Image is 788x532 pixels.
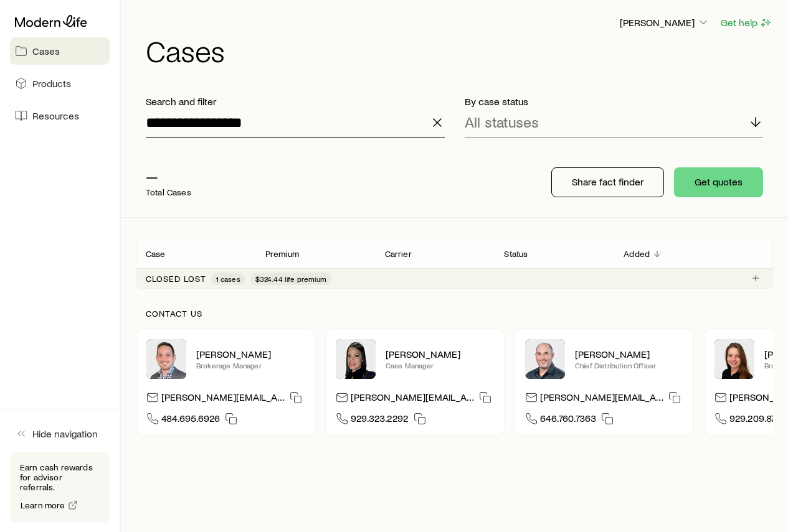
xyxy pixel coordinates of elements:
p: By case status [465,95,764,108]
p: Earn cash rewards for advisor referrals. [20,462,100,492]
p: All statuses [465,113,539,131]
p: Case [146,249,166,259]
p: Added [624,249,650,259]
p: Closed lost [146,274,206,284]
img: Dan Pierson [525,339,565,379]
p: Total Cases [146,187,191,197]
p: [PERSON_NAME] [620,16,710,29]
a: Cases [10,37,110,65]
h1: Cases [146,35,773,65]
span: Products [32,77,71,90]
span: Hide navigation [32,427,98,440]
p: [PERSON_NAME] [575,348,683,360]
p: [PERSON_NAME] [386,348,494,360]
p: Share fact finder [572,175,643,188]
button: [PERSON_NAME] [619,16,710,30]
button: Get quotes [674,167,763,197]
a: Resources [10,102,110,129]
p: [PERSON_NAME] [196,348,305,360]
span: 484.695.6926 [161,412,220,429]
p: [PERSON_NAME][EMAIL_ADDRESS][DOMAIN_NAME] [540,391,663,408]
p: Search and filter [146,95,445,108]
p: Carrier [385,249,412,259]
p: Chief Distribution Officer [575,360,683,370]
span: 929.323.2292 [351,412,409,429]
img: Elana Hasten [336,339,376,379]
div: Client cases [136,238,773,289]
p: Case Manager [386,360,494,370]
p: [PERSON_NAME][EMAIL_ADDRESS][DOMAIN_NAME] [351,391,474,408]
span: 646.760.7363 [540,412,596,429]
p: [PERSON_NAME][EMAIL_ADDRESS][DOMAIN_NAME] [161,391,285,408]
span: Cases [32,45,60,57]
img: Ellen Wall [714,339,754,379]
button: Hide navigation [10,420,110,447]
button: Get help [720,16,773,30]
p: Contact us [146,309,763,319]
button: Share fact finder [551,167,664,197]
span: 929.209.8778 [729,412,785,429]
span: 1 cases [216,274,240,284]
p: Premium [265,249,299,259]
span: Learn more [21,501,65,510]
p: — [146,167,191,185]
p: Brokerage Manager [196,360,305,370]
a: Products [10,70,110,97]
span: $324.44 life premium [255,274,326,284]
p: Status [504,249,528,259]
div: Earn cash rewards for advisor referrals.Learn more [10,452,110,522]
img: Brandon Parry [146,339,186,379]
span: Resources [32,110,79,122]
